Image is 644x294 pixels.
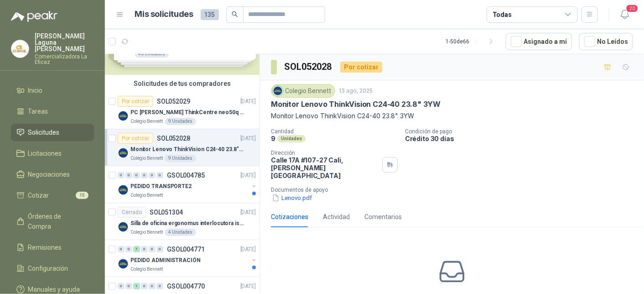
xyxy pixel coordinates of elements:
div: 0 [133,172,140,178]
p: Monitor Lenovo ThinkVision C24-40 23.8" 3YW [271,100,441,109]
div: Por cotizar [340,62,382,73]
span: Solicitudes [28,127,60,137]
div: Comentarios [364,212,402,222]
div: Solicitudes de tus compradores [105,75,260,92]
p: SOL052029 [157,98,190,105]
img: Company Logo [118,110,129,121]
p: [PERSON_NAME] Laguna [PERSON_NAME] [35,33,94,52]
img: Company Logo [118,147,129,158]
p: SOL052028 [157,135,190,142]
p: PEDIDO TRANSPORTE2 [130,182,192,191]
p: Condición de pago [405,128,640,135]
a: Inicio [11,82,94,99]
h1: Mis solicitudes [135,8,193,21]
p: PEDIDO ADMINISTRACIÓN [130,256,200,265]
img: Company Logo [118,258,129,269]
p: Documentos de apoyo [271,187,640,193]
div: 7 [133,246,140,252]
img: Company Logo [273,86,283,96]
span: search [232,11,238,17]
p: [DATE] [240,134,256,143]
p: Colegio Bennett [130,155,163,162]
p: PC [PERSON_NAME] ThinkCentre neo50q Gen 4 Core i5 16Gb 512Gb SSD Win 11 Pro 3YW Con Teclado y Mouse [130,108,244,117]
div: Actividad [323,212,350,222]
p: Calle 17A #107-27 Cali , [PERSON_NAME][GEOGRAPHIC_DATA] [271,156,379,179]
p: Silla de oficina ergonomus interlocutora isósceles azul [130,219,244,228]
div: 0 [141,246,148,252]
div: 0 [125,172,132,178]
p: GSOL004770 [167,283,205,289]
div: 0 [141,172,148,178]
span: 20 [626,4,639,13]
button: Asignado a mi [506,33,572,50]
p: [DATE] [240,245,256,254]
div: 1 - 50 de 66 [446,34,499,49]
span: Negociaciones [28,169,70,179]
p: GSOL004771 [167,246,205,252]
a: Licitaciones [11,145,94,162]
p: Colegio Bennett [130,192,163,199]
p: Crédito 30 días [405,135,640,142]
p: Cantidad [271,128,398,135]
div: Cerrado [118,207,146,218]
p: 9 [271,135,275,142]
span: Inicio [28,85,43,95]
p: Monitor Lenovo ThinkVision C24-40 23.8" 3YW [130,145,244,154]
a: Negociaciones [11,166,94,183]
a: 0 0 0 0 0 0 GSOL004785[DATE] Company LogoPEDIDO TRANSPORTE2Colegio Bennett [118,170,258,199]
div: 1 [133,283,140,289]
div: 0 [156,172,163,178]
p: [DATE] [240,208,256,217]
div: 0 [141,283,148,289]
img: Logo peakr [11,11,57,22]
h3: SOL052028 [284,60,333,74]
a: Por cotizarSOL052028[DATE] Company LogoMonitor Lenovo ThinkVision C24-40 23.8" 3YWColegio Bennett... [105,129,260,166]
img: Company Logo [118,221,129,232]
div: 0 [156,283,163,289]
a: Remisiones [11,239,94,256]
span: Tareas [28,106,48,116]
div: Todas [493,10,512,20]
div: 9 Unidades [165,118,196,125]
div: Por cotizar [118,96,153,107]
p: [DATE] [240,97,256,106]
div: Colegio Bennett [271,84,335,98]
button: 20 [617,6,633,23]
div: 0 [149,172,156,178]
p: Dirección [271,150,379,156]
span: 135 [201,9,219,20]
div: 0 [149,283,156,289]
div: 0 [125,283,132,289]
p: 13 ago, 2025 [339,87,373,95]
img: Company Logo [118,184,129,195]
p: GSOL004785 [167,172,205,178]
a: Tareas [11,103,94,120]
div: Por cotizar [118,133,153,144]
div: Unidades [277,135,306,142]
span: Licitaciones [28,148,62,158]
div: 0 [125,246,132,252]
span: 15 [76,192,88,199]
img: Company Logo [11,40,29,58]
p: [DATE] [240,171,256,180]
p: Monitor Lenovo ThinkVision C24-40 23.8" 3YW [271,111,633,121]
span: Configuración [28,263,68,273]
a: Configuración [11,260,94,277]
span: Cotizar [28,190,49,200]
a: Solicitudes [11,124,94,141]
span: Órdenes de Compra [28,211,85,231]
p: SOL051304 [150,209,183,215]
button: No Leídos [579,33,633,50]
a: Órdenes de Compra [11,208,94,235]
button: Lenovo.pdf [271,193,313,203]
a: Por cotizarSOL052029[DATE] Company LogoPC [PERSON_NAME] ThinkCentre neo50q Gen 4 Core i5 16Gb 512... [105,92,260,129]
div: Cotizaciones [271,212,308,222]
span: Remisiones [28,242,62,252]
div: 0 [118,172,125,178]
div: 0 [149,246,156,252]
a: CerradoSOL051304[DATE] Company LogoSilla de oficina ergonomus interlocutora isósceles azulColegio... [105,203,260,240]
div: 0 [118,283,125,289]
p: Colegio Bennett [130,229,163,236]
p: Comercializadora La Eficaz [35,54,94,65]
p: Colegio Bennett [130,118,163,125]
